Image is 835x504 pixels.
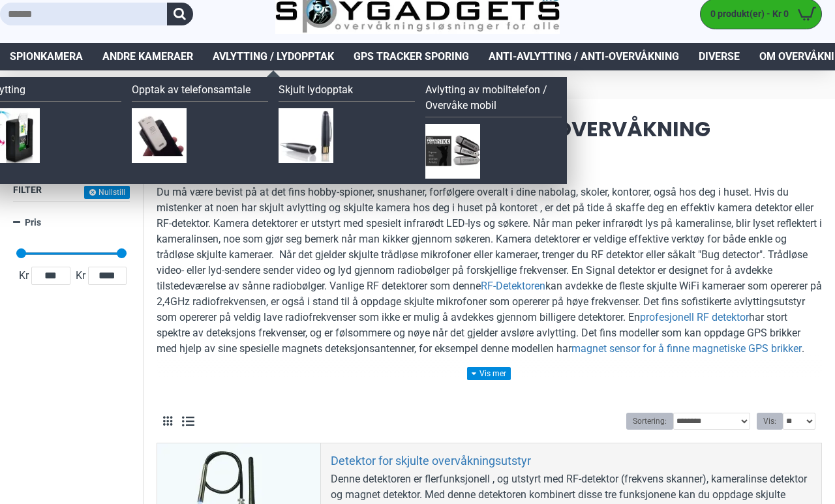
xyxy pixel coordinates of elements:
[279,108,333,163] img: Skjult lydopptak
[93,43,203,70] a: Andre kameraer
[279,82,415,102] a: Skjult lydopptak
[203,43,344,70] a: Avlytting / Lydopptak
[132,82,268,102] a: Opptak av telefonsamtale
[689,43,750,70] a: Diverse
[13,185,42,195] span: Filter
[425,82,562,117] a: Avlytting av mobiltelefon / Overvåke mobil
[571,341,802,357] a: magnet sensor for å finne magnetiske GPS brikker
[354,49,469,65] span: GPS Tracker Sporing
[10,49,83,65] span: Spionkamera
[213,49,334,65] span: Avlytting / Lydopptak
[13,211,130,234] a: Pris
[132,108,187,163] img: Opptak av telefonsamtale
[331,453,531,468] a: Detektor for skjulte overvåkningsutstyr
[479,43,689,70] a: Anti-avlytting / Anti-overvåkning
[699,49,740,65] span: Diverse
[16,268,31,284] span: Kr
[489,49,679,65] span: Anti-avlytting / Anti-overvåkning
[757,413,783,430] label: Vis:
[701,7,792,21] span: 0 produkt(er) - Kr 0
[626,413,673,430] label: Sortering:
[102,49,193,65] span: Andre kameraer
[73,268,88,284] span: Kr
[481,278,545,294] a: RF-Detektoren
[344,43,479,70] a: GPS Tracker Sporing
[640,310,749,325] a: profesjonell RF detektor
[84,186,130,199] button: Nullstill
[425,124,480,179] img: Avlytting av mobiltelefon / Overvåke mobil
[157,185,822,357] p: Du må være bevist på at det fins hobby-spioner, snushaner, forfølgere overalt i dine nabolag, sko...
